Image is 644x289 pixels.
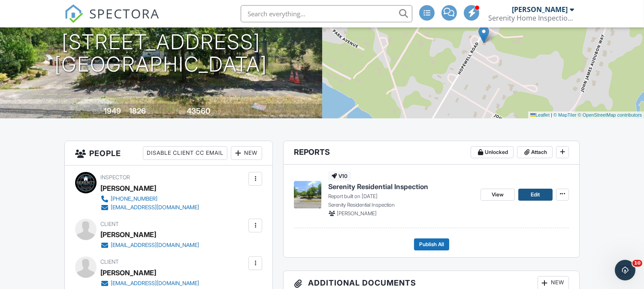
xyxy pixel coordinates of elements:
[241,5,412,22] input: Search everything...
[100,228,156,241] div: [PERSON_NAME]
[578,112,642,117] a: © OpenStreetMap contributors
[93,108,103,115] span: Built
[187,106,210,115] div: 43560
[89,4,160,22] span: SPECTORA
[231,146,262,160] div: New
[551,112,552,117] span: |
[147,108,159,115] span: sq. ft.
[615,260,635,280] iframe: Intercom live chat
[129,106,146,115] div: 1826
[512,5,568,14] div: [PERSON_NAME]
[54,31,267,76] h1: [STREET_ADDRESS] [GEOGRAPHIC_DATA]
[100,182,156,195] div: [PERSON_NAME]
[100,241,199,250] a: [EMAIL_ADDRESS][DOMAIN_NAME]
[64,4,83,23] img: The Best Home Inspection Software - Spectora
[100,259,119,265] span: Client
[111,196,157,202] div: [PHONE_NUMBER]
[100,174,130,181] span: Inspector
[143,146,227,160] div: Disable Client CC Email
[104,106,121,115] div: 1949
[478,26,489,43] img: Marker
[111,280,199,287] div: [EMAIL_ADDRESS][DOMAIN_NAME]
[65,141,272,166] h3: People
[553,112,577,117] a: © MapTiler
[488,14,574,22] div: Serenity Home Inspections
[100,221,119,227] span: Client
[530,112,550,117] a: Leaflet
[632,260,642,267] span: 10
[100,195,199,203] a: [PHONE_NUMBER]
[100,266,156,279] div: [PERSON_NAME]
[212,108,222,115] span: sq.ft.
[111,204,199,211] div: [EMAIL_ADDRESS][DOMAIN_NAME]
[167,108,185,115] span: Lot Size
[100,203,199,212] a: [EMAIL_ADDRESS][DOMAIN_NAME]
[111,242,199,249] div: [EMAIL_ADDRESS][DOMAIN_NAME]
[64,12,160,30] a: SPECTORA
[100,279,199,288] a: [EMAIL_ADDRESS][DOMAIN_NAME]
